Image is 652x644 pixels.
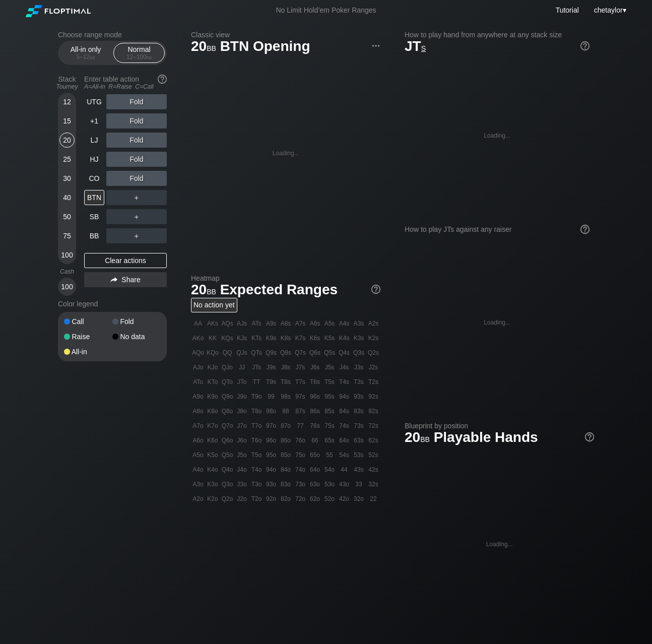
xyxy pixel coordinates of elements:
div: J3o [235,477,249,491]
div: KQs [220,331,234,345]
div: J6s [308,360,322,374]
div: Q9s [264,346,278,360]
div: 75s [322,419,337,433]
div: T3s [352,375,366,389]
div: 52o [322,492,337,506]
div: JTs [249,360,264,374]
div: 76s [308,419,322,433]
div: Q3s [352,346,366,360]
div: 88 [279,404,293,418]
div: Enter table action [84,71,167,94]
div: QTo [220,375,234,389]
div: AQo [191,346,205,360]
div: T6s [308,375,322,389]
div: 32o [352,492,366,506]
div: Stack [54,71,80,94]
div: T5o [249,448,264,462]
div: A9o [191,390,205,404]
div: A4o [191,463,205,477]
div: HJ [84,152,104,167]
div: 93o [264,477,278,491]
div: K5s [322,331,337,345]
div: 15 [59,113,75,128]
div: 20 [59,133,75,148]
div: 22 [366,492,380,506]
div: T4s [337,375,351,389]
div: 96s [308,390,322,404]
h2: How to play hand from anywhere at any stack size [405,31,590,39]
img: ellipsis.fd386fe8.svg [370,40,381,51]
div: 12 [59,94,75,109]
span: 20 [189,282,218,299]
div: 87s [293,404,307,418]
div: QQ [220,346,234,360]
div: Fold [106,94,167,109]
div: 53s [352,448,366,462]
div: K2o [206,492,220,506]
div: UTG [84,94,104,109]
div: 12 – 100 [118,53,160,60]
div: 62o [308,492,322,506]
div: Q4s [337,346,351,360]
div: 74o [293,463,307,477]
div: 52s [366,448,380,462]
div: +1 [84,113,104,128]
div: No data [112,333,161,340]
div: T6o [249,433,264,447]
div: K3s [352,331,366,345]
div: J3s [352,360,366,374]
h1: Playable Hands [405,429,594,445]
div: AJo [191,360,205,374]
span: s [421,42,426,53]
div: J6o [235,433,249,447]
div: Share [84,272,167,287]
div: A9s [264,316,278,331]
div: 72s [366,419,380,433]
div: K3o [206,477,220,491]
span: 20 [189,39,218,55]
div: T9s [264,375,278,389]
div: T7o [249,419,264,433]
div: Q2s [366,346,380,360]
div: LJ [84,133,104,148]
span: chetaylor [594,6,623,14]
div: 25 [59,152,75,167]
div: QJo [220,360,234,374]
div: 95o [264,448,278,462]
div: How to play JTs against any raiser [405,225,590,233]
div: K6s [308,331,322,345]
div: 99 [264,390,278,404]
div: 75o [293,448,307,462]
div: T7s [293,375,307,389]
div: KTo [206,375,220,389]
span: bb [147,53,152,60]
div: Fold [106,113,167,128]
div: A8o [191,404,205,418]
div: ＋ [106,209,167,224]
div: AJs [235,316,249,331]
div: J9o [235,390,249,404]
div: T2s [366,375,380,389]
span: bb [420,433,430,444]
div: K9s [264,331,278,345]
div: 97o [264,419,278,433]
div: A5o [191,448,205,462]
div: 54s [337,448,351,462]
div: 84o [279,463,293,477]
div: 72o [293,492,307,506]
div: Q6s [308,346,322,360]
div: J7o [235,419,249,433]
div: K4o [206,463,220,477]
div: ATs [249,316,264,331]
div: Q3o [220,477,234,491]
div: J8s [279,360,293,374]
div: Loading... [484,132,510,139]
div: A7o [191,419,205,433]
div: Cash [54,268,80,275]
div: K2s [366,331,380,345]
div: J5s [322,360,337,374]
div: 82o [279,492,293,506]
div: 100 [59,247,75,263]
div: 100 [59,279,75,294]
div: 75 [59,228,75,243]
